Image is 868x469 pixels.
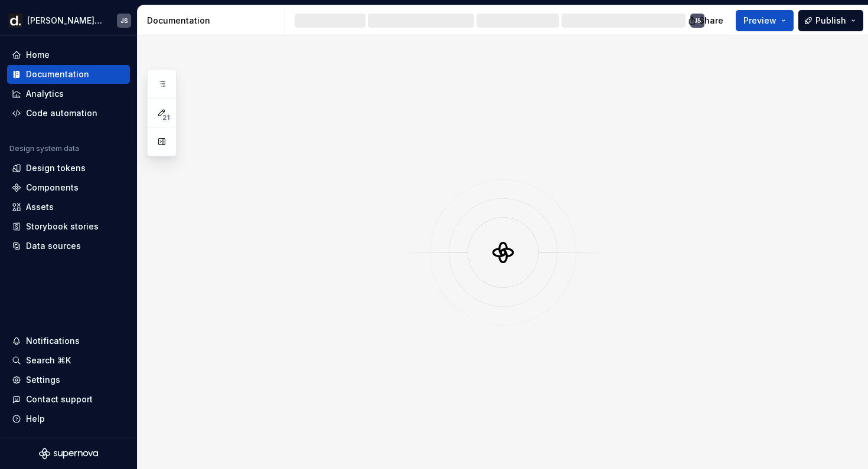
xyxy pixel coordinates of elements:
a: Storybook stories [7,217,130,236]
div: Data sources [26,240,81,252]
div: Analytics [26,88,64,100]
div: JS [120,16,128,25]
button: Help [7,409,130,428]
div: Assets [26,201,54,213]
a: Settings [7,370,130,389]
a: Home [7,45,130,64]
div: Documentation [26,68,89,80]
a: Design tokens [7,159,130,178]
span: Share [699,15,723,27]
button: Contact support [7,390,130,409]
div: Settings [26,374,60,386]
a: Assets [7,198,130,217]
div: Help [26,413,45,425]
span: Preview [743,15,776,27]
div: Notifications [26,335,80,347]
button: Share [682,10,731,31]
div: [PERSON_NAME] UI [27,15,103,27]
div: Search ⌘K [26,355,71,366]
a: Analytics [7,84,130,103]
div: Components [26,182,79,193]
svg: Supernova Logo [39,448,98,460]
button: Search ⌘K [7,351,130,370]
div: Documentation [147,15,280,27]
div: Home [26,49,50,61]
button: Publish [798,10,863,31]
a: Data sources [7,237,130,255]
div: Contact support [26,393,93,405]
a: Components [7,178,130,197]
button: [PERSON_NAME] UIJS [2,8,135,33]
img: b918d911-6884-482e-9304-cbecc30deec6.png [8,14,22,28]
a: Code automation [7,104,130,123]
button: Notifications [7,332,130,350]
span: 21 [161,113,171,122]
div: Code automation [26,107,97,119]
a: Documentation [7,65,130,84]
div: Design system data [9,144,79,153]
button: Preview [736,10,794,31]
div: Design tokens [26,162,86,174]
span: Publish [815,15,846,27]
div: Storybook stories [26,221,99,232]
